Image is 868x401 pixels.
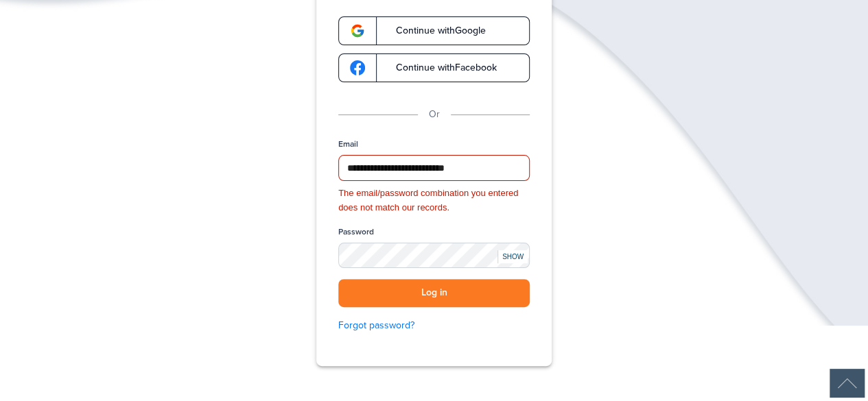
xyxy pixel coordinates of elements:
img: Back to Top [830,369,865,398]
label: Email [338,138,358,150]
label: Password [338,226,374,238]
img: google-logo [350,60,365,75]
a: google-logoContinue withGoogle [338,16,530,45]
input: Email [338,155,530,181]
span: Continue with Google [382,26,486,36]
span: Continue with Facebook [382,63,497,73]
input: Password [338,243,530,268]
button: Log in [338,279,530,307]
div: The email/password combination you entered does not match our records. [338,186,530,215]
a: Forgot password? [338,318,530,333]
div: Scroll Back to Top [830,369,865,398]
p: Or [429,107,440,122]
div: SHOW [497,250,528,263]
a: google-logoContinue withFacebook [338,53,530,82]
img: google-logo [350,23,365,38]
